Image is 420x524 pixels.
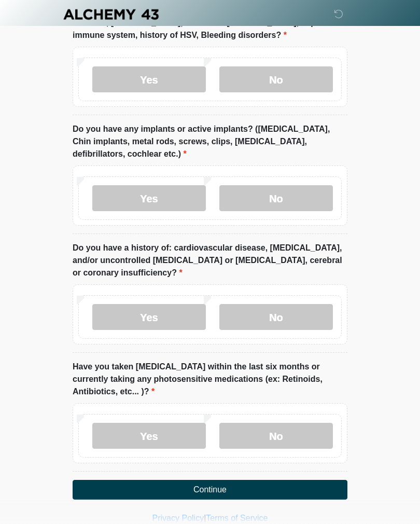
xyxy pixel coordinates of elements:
label: Yes [92,423,206,449]
label: No [219,185,333,211]
label: Yes [92,304,206,330]
a: | [204,514,206,522]
label: Have you taken [MEDICAL_DATA] within the last six months or currently taking any photosensitive m... [73,361,347,398]
img: Alchemy 43 Logo [62,8,160,21]
a: Privacy Policy [152,514,204,522]
label: No [219,423,333,449]
label: Do you have a history of: cardiovascular disease, [MEDICAL_DATA], and/or uncontrolled [MEDICAL_DA... [73,242,347,279]
a: Terms of Service [206,514,268,522]
label: Yes [92,66,206,92]
label: Do you have any implants or active implants? ([MEDICAL_DATA], Chin implants, metal rods, screws, ... [73,123,347,160]
button: Continue [73,480,347,500]
label: No [219,66,333,92]
label: No [219,304,333,330]
label: Yes [92,185,206,211]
